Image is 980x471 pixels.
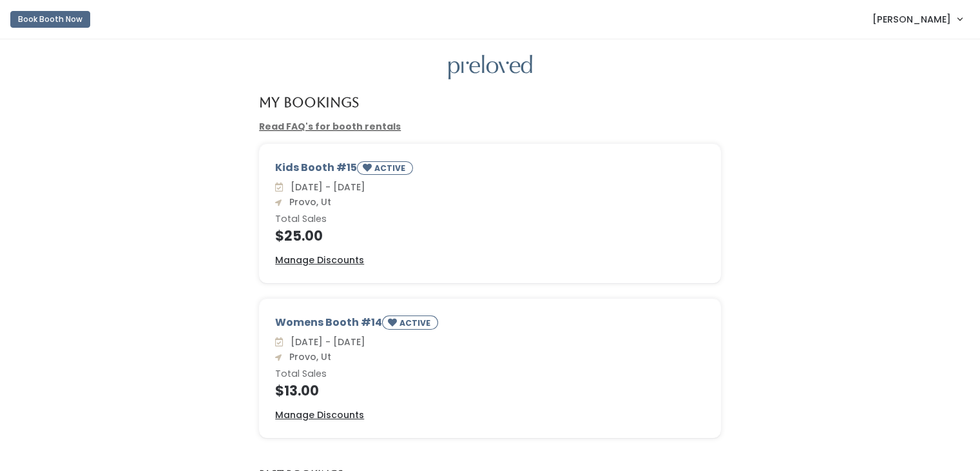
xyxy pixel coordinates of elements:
[10,11,90,28] button: Book Booth Now
[275,408,364,422] a: Manage Discounts
[275,228,705,243] h4: $25.00
[259,95,359,110] h4: My Bookings
[259,120,401,133] a: Read FAQ's for booth rentals
[284,195,331,208] span: Provo, Ut
[872,12,951,26] span: [PERSON_NAME]
[275,383,705,398] h4: $13.00
[275,214,705,225] h6: Total Sales
[275,369,705,379] h6: Total Sales
[275,408,364,421] u: Manage Discounts
[275,254,364,267] a: Manage Discounts
[860,5,975,33] a: [PERSON_NAME]
[448,55,532,80] img: preloved logo
[285,181,365,194] span: [DATE] - [DATE]
[275,160,705,180] div: Kids Booth #15
[284,350,331,363] span: Provo, Ut
[275,254,364,266] u: Manage Discounts
[10,5,90,34] a: Book Booth Now
[399,317,433,328] small: ACTIVE
[374,163,408,174] small: ACTIVE
[275,315,705,335] div: Womens Booth #14
[285,336,365,348] span: [DATE] - [DATE]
